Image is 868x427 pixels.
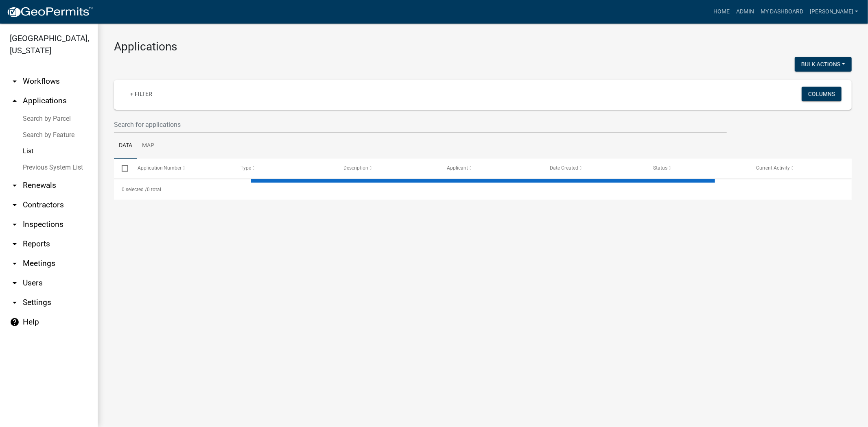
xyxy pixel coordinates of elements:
[129,159,233,178] datatable-header-cell: Application Number
[542,159,645,178] datatable-header-cell: Date Created
[138,165,182,171] span: Application Number
[653,165,667,171] span: Status
[795,57,852,72] button: Bulk Actions
[756,165,790,171] span: Current Activity
[114,179,852,200] div: 0 total
[550,165,579,171] span: Date Created
[10,278,20,288] i: arrow_drop_down
[802,87,842,101] button: Columns
[10,239,20,249] i: arrow_drop_down
[124,87,159,101] a: + Filter
[344,165,369,171] span: Description
[10,76,20,86] i: arrow_drop_down
[233,159,336,178] datatable-header-cell: Type
[114,159,129,178] datatable-header-cell: Select
[241,165,251,171] span: Type
[710,4,733,20] a: Home
[10,200,20,210] i: arrow_drop_down
[748,159,852,178] datatable-header-cell: Current Activity
[114,133,137,159] a: Data
[137,133,159,159] a: Map
[114,40,852,54] h3: Applications
[10,220,20,229] i: arrow_drop_down
[10,259,20,268] i: arrow_drop_down
[447,165,468,171] span: Applicant
[10,181,20,190] i: arrow_drop_down
[439,159,542,178] datatable-header-cell: Applicant
[733,4,757,20] a: Admin
[336,159,439,178] datatable-header-cell: Description
[807,4,861,20] a: [PERSON_NAME]
[10,298,20,307] i: arrow_drop_down
[645,159,749,178] datatable-header-cell: Status
[122,187,147,192] span: 0 selected /
[757,4,807,20] a: My Dashboard
[114,116,727,133] input: Search for applications
[10,317,20,327] i: help
[10,96,20,106] i: arrow_drop_up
